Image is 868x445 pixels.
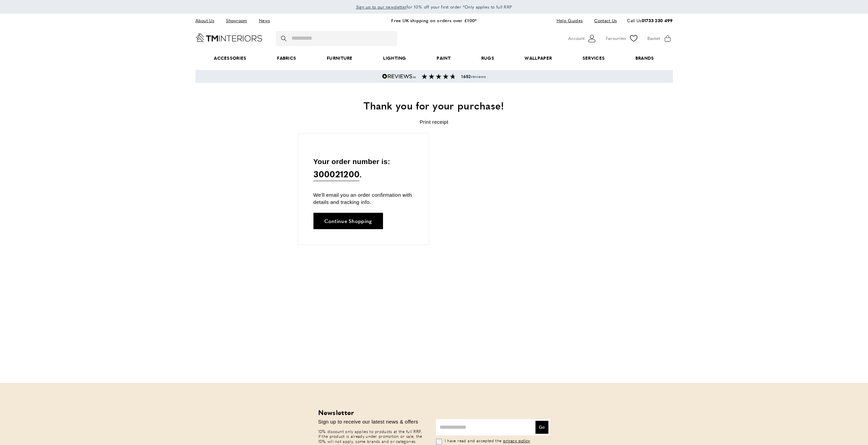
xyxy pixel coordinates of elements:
a: Brands [620,48,669,69]
a: Lighting [368,48,422,69]
p: Call Us [627,17,673,24]
span: reviews [461,74,486,79]
a: Rugs [466,48,510,69]
span: for 10% off your first order *Only applies to full RRP [356,4,512,10]
p: We'll email you an order confirmation with details and tracking info. [313,191,413,206]
a: Help Guides [551,16,588,25]
a: Contact Us [589,16,617,25]
a: Wallpaper [510,48,567,69]
span: Continue Shopping [324,218,372,223]
button: Search [281,31,288,46]
a: Showroom [221,16,252,25]
a: News [254,16,275,25]
a: Favourites [606,33,639,44]
a: Paint [422,48,466,69]
button: Customer Account [568,33,597,44]
a: privacy policy [503,438,530,444]
span: Account [568,35,585,42]
strong: 300021200 [313,168,360,180]
a: Fabrics [262,48,311,69]
p: Your order number is: . [313,156,413,181]
a: Furniture [311,48,368,69]
a: Free UK shipping on orders over £100* [391,17,476,24]
p: Sign up to receive our latest news & offers [318,418,426,426]
span: I have read and accepted the [445,438,502,444]
span: Favourites [606,35,626,42]
a: Sign up to our newsletter [356,3,407,10]
a: Go to Home page [195,33,262,42]
strong: 1652 [461,73,471,79]
form: Subscribe to Newsletter [436,419,550,445]
strong: Newsletter [318,407,354,417]
a: Print receipt [420,119,448,125]
span: Thank you for your purchase! [364,98,504,113]
img: Reviews section [422,74,456,79]
span: Accessories [198,48,262,69]
a: Continue Shopping [313,213,383,229]
img: Reviews.io 5 stars [382,74,416,79]
span: Sign up to our newsletter [356,4,407,10]
a: Services [567,48,620,69]
a: 01733 230 499 [642,17,673,24]
a: About Us [195,16,219,25]
a: 300021200 [313,167,360,181]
